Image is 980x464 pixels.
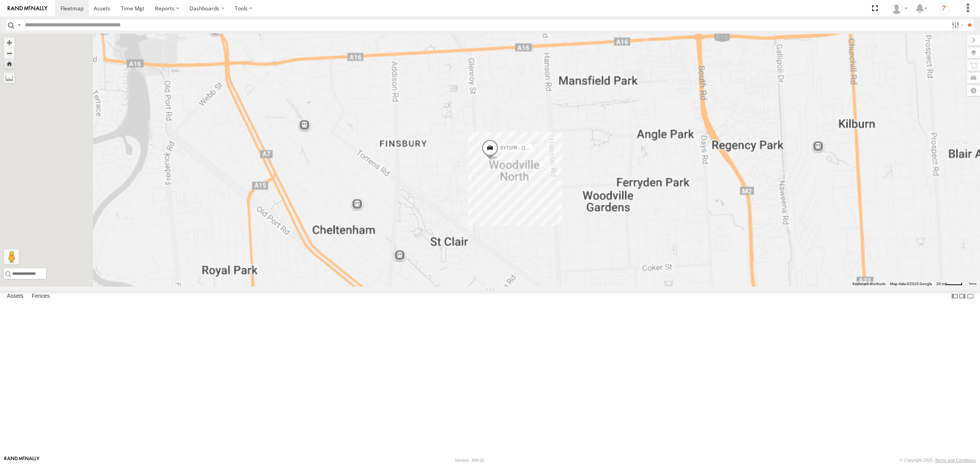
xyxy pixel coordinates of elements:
a: Visit our Website [4,456,39,464]
a: Terms (opens in new tab) [969,282,977,286]
label: Fences [28,291,54,302]
label: Dock Summary Table to the Right [959,291,966,302]
a: Terms and Conditions [935,458,976,462]
label: Search Filter Options [949,19,965,31]
i: ? [938,2,950,15]
div: Peter Lu [888,3,910,14]
label: Dock Summary Table to the Left [951,291,959,302]
span: Map data ©2025 Google [890,282,932,286]
label: Map Settings [967,85,980,96]
label: Search Query [16,19,22,31]
div: Version: 309.01 [455,458,484,462]
label: Assets [3,291,27,302]
img: rand-logo.svg [8,6,47,11]
button: Keyboard shortcuts [853,281,885,287]
button: Zoom out [4,48,15,58]
button: Zoom in [4,37,15,48]
span: 20 m [936,282,945,286]
button: Zoom Home [4,58,15,69]
span: SY71FR - (16P TRAILER) PM1 [500,146,564,151]
button: Drag Pegman onto the map to open Street View [4,249,19,264]
label: Hide Summary Table [967,291,974,302]
div: © Copyright 2025 - [900,458,976,462]
label: Measure [4,73,15,83]
button: Map Scale: 20 m per 41 pixels [934,281,965,287]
